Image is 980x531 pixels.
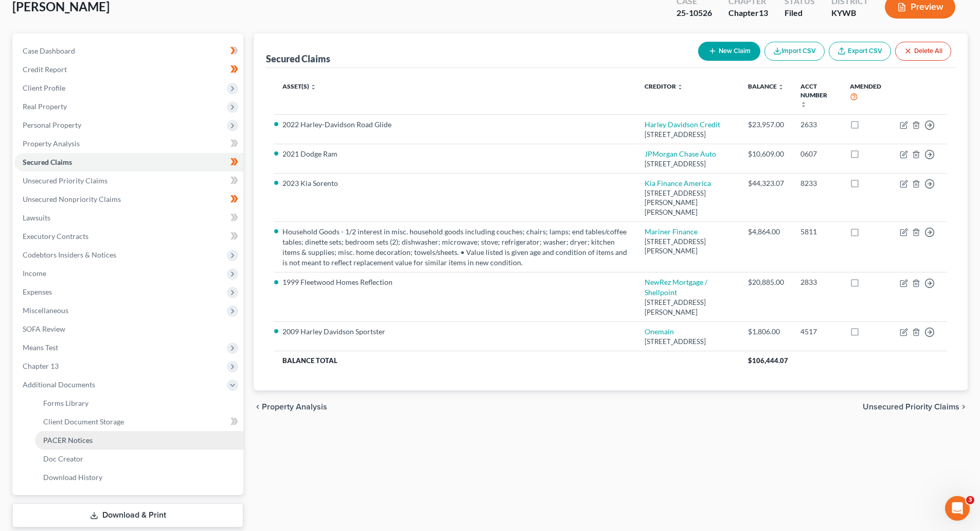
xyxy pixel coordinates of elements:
button: Import CSV [764,42,825,61]
button: New Claim [698,42,760,61]
i: chevron_left [254,403,262,411]
span: Credit Report [23,65,67,74]
a: Creditor unfold_more [645,82,683,90]
li: 2009 Harley Davidson Sportster [282,327,628,337]
a: Asset(s) unfold_more [282,82,316,90]
div: 4517 [800,327,833,337]
th: Balance Total [274,351,740,369]
i: unfold_more [677,84,683,90]
a: Client Document Storage [35,413,243,431]
button: chevron_left Property Analysis [254,403,327,411]
div: $20,885.00 [748,277,784,287]
a: Lawsuits [14,209,243,227]
div: 25-10526 [676,7,712,19]
span: Secured Claims [23,158,72,166]
span: Unsecured Priority Claims [863,403,959,411]
div: 0607 [800,149,833,159]
span: Lawsuits [23,213,50,222]
i: chevron_right [959,403,968,411]
span: $106,444.07 [748,356,788,365]
span: SOFA Review [23,324,65,333]
li: 2023 Kia Sorento [282,178,628,189]
span: Means Test [23,343,58,352]
a: Secured Claims [14,153,243,172]
a: Credit Report [14,60,243,79]
div: Chapter [728,7,768,19]
span: Miscellaneous [23,306,68,315]
div: Secured Claims [266,53,330,65]
div: $44,323.07 [748,178,784,189]
span: Chapter 13 [23,362,59,370]
span: PACER Notices [43,436,93,444]
div: $10,609.00 [748,149,784,159]
div: 2833 [800,277,833,287]
div: $23,957.00 [748,119,784,130]
i: unfold_more [310,84,316,90]
li: Household Goods - 1/2 interest in misc. household goods including couches; chairs; lamps; end tab... [282,227,628,268]
a: Balance unfold_more [748,82,784,90]
div: [STREET_ADDRESS][PERSON_NAME] [645,298,732,317]
li: 2021 Dodge Ram [282,149,628,159]
span: Unsecured Priority Claims [23,176,108,185]
a: Export CSV [829,42,891,61]
div: Filed [785,7,815,19]
div: KYWB [831,7,868,19]
li: 1999 Fleetwood Homes Reflection [282,277,628,287]
span: Additional Documents [23,380,95,389]
div: [STREET_ADDRESS] [645,130,732,140]
i: unfold_more [800,101,807,108]
a: Unsecured Priority Claims [14,172,243,190]
i: unfold_more [778,84,784,90]
span: Forms Library [43,399,88,407]
a: Acct Number unfold_more [800,82,827,108]
a: JPMorgan Chase Auto [645,149,716,158]
a: Download & Print [12,503,243,527]
th: Amended [842,76,892,115]
span: Income [23,269,46,278]
div: 5811 [800,227,833,237]
li: 2022 Harley-Davidson Road Glide [282,119,628,130]
a: Unsecured Nonpriority Claims [14,190,243,209]
span: Unsecured Nonpriority Claims [23,195,121,203]
div: $4,864.00 [748,227,784,237]
span: Property Analysis [262,403,327,411]
div: 8233 [800,178,833,189]
span: 3 [966,496,974,504]
button: Delete All [895,42,951,61]
a: Kia Finance America [645,179,711,187]
a: Executory Contracts [14,227,243,246]
a: SOFA Review [14,320,243,338]
span: Client Document Storage [43,417,124,426]
a: Download History [35,468,243,487]
div: [STREET_ADDRESS] [645,159,732,169]
a: Doc Creator [35,450,243,468]
a: Onemain [645,327,674,336]
div: [STREET_ADDRESS][PERSON_NAME][PERSON_NAME] [645,189,732,217]
div: 2633 [800,119,833,130]
div: [STREET_ADDRESS] [645,337,732,347]
div: $1,806.00 [748,327,784,337]
span: Real Property [23,102,67,111]
a: Mariner Finance [645,227,698,236]
iframe: Intercom live chat [945,496,970,521]
div: [STREET_ADDRESS][PERSON_NAME] [645,237,732,256]
span: Expenses [23,287,52,296]
span: Personal Property [23,121,81,129]
a: NewRez Mortgage / Shellpoint [645,278,707,297]
span: Property Analysis [23,139,80,148]
a: PACER Notices [35,431,243,450]
a: Case Dashboard [14,42,243,60]
a: Forms Library [35,394,243,413]
span: 13 [759,8,768,18]
span: Codebtors Insiders & Notices [23,250,116,259]
span: Client Profile [23,83,65,92]
span: Executory Contracts [23,232,88,241]
span: Doc Creator [43,454,83,463]
span: Download History [43,473,102,482]
span: Case Dashboard [23,46,75,55]
a: Harley Davidson Credit [645,120,720,129]
a: Property Analysis [14,134,243,153]
button: Unsecured Priority Claims chevron_right [863,403,968,411]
